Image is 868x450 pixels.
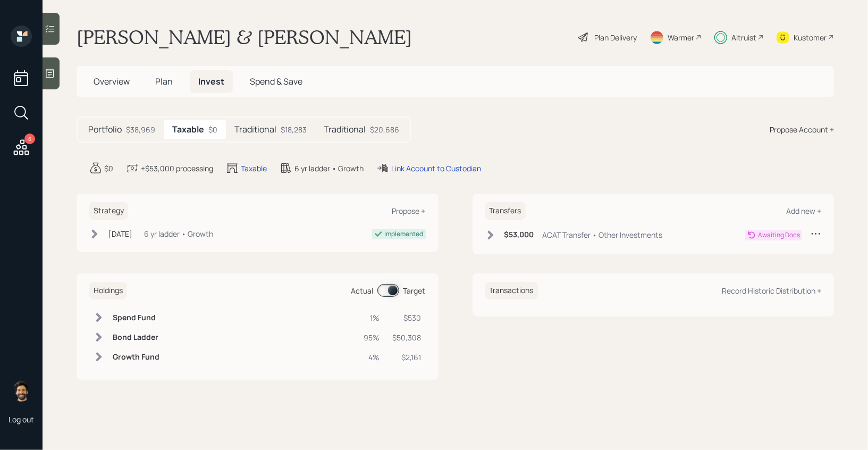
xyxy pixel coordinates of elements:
[126,124,155,135] div: $38,969
[104,163,113,174] div: $0
[113,353,159,362] h6: Growth Fund
[543,229,663,240] div: ACAT Transfer • Other Investments
[485,282,538,299] h6: Transactions
[89,202,128,220] h6: Strategy
[113,333,159,342] h6: Bond Ladder
[294,163,364,174] div: 6 yr ladder • Growth
[24,134,35,144] div: 6
[393,352,422,363] div: $2,161
[94,76,130,87] span: Overview
[370,124,399,135] div: $20,686
[351,285,374,296] div: Actual
[758,230,800,240] div: Awaiting Docs
[385,229,424,239] div: Implemented
[770,124,834,135] div: Propose Account +
[241,163,267,174] div: Taxable
[198,76,224,87] span: Invest
[364,332,380,343] div: 95%
[11,380,32,402] img: eric-schwartz-headshot.png
[281,124,307,135] div: $18,283
[668,32,694,43] div: Warmer
[391,163,481,174] div: Link Account to Custodian
[392,206,426,216] div: Propose +
[393,312,422,323] div: $530
[594,32,637,43] div: Plan Delivery
[722,286,821,296] div: Record Historic Distribution +
[250,76,302,87] span: Spend & Save
[208,124,217,135] div: $0
[504,230,534,239] h6: $53,000
[234,124,276,135] h5: Traditional
[172,124,204,135] h5: Taxable
[144,228,213,239] div: 6 yr ladder • Growth
[393,332,422,343] div: $50,308
[88,124,122,135] h5: Portfolio
[141,163,213,174] div: +$53,000 processing
[485,202,526,220] h6: Transfers
[364,312,380,323] div: 1%
[786,206,821,216] div: Add new +
[324,124,366,135] h5: Traditional
[108,228,132,239] div: [DATE]
[113,313,159,322] h6: Spend Fund
[794,32,827,43] div: Kustomer
[731,32,756,43] div: Altruist
[155,76,173,87] span: Plan
[403,285,426,296] div: Target
[9,414,34,424] div: Log out
[364,352,380,363] div: 4%
[89,282,127,299] h6: Holdings
[77,26,412,49] h1: [PERSON_NAME] & [PERSON_NAME]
